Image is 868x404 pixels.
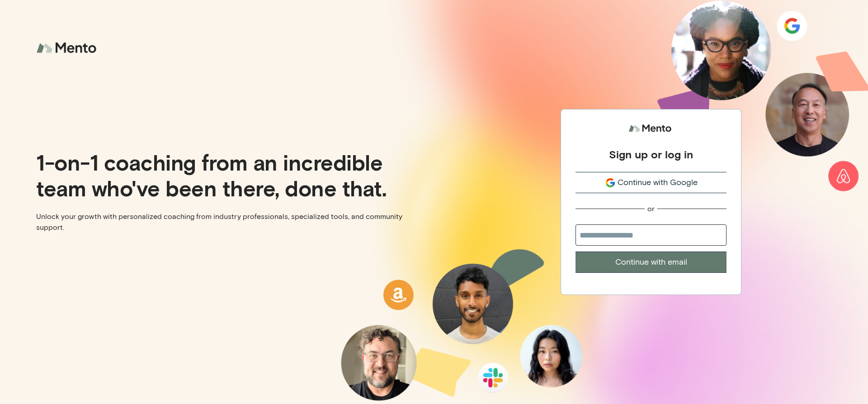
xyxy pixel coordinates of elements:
div: or [647,204,655,214]
img: logo [36,36,99,60]
img: logo.svg [628,120,674,137]
button: Continue with email [576,252,726,273]
button: Continue with Google [576,172,726,193]
div: Sign up or log in [609,147,693,161]
span: Continue with Google [618,176,698,189]
p: Unlock your growth with personalized coaching from industry professionals, specialized tools, and... [36,211,427,233]
p: 1-on-1 coaching from an incredible team who've been there, done that. [36,149,427,200]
